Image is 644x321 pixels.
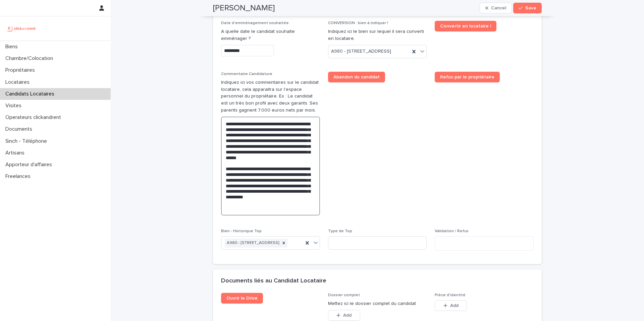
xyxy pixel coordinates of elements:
[440,24,491,28] span: Convertir en locataire !
[328,72,385,82] a: Abandon du candidat
[480,3,512,13] button: Cancel
[328,300,427,307] p: Mettez ici le dossier complet du candidat
[328,28,427,42] p: Indiquez ici le bien sur lequel il sera converti en locataire.
[3,173,36,180] p: Freelances
[513,3,542,13] button: Save
[435,229,469,233] span: Validation / Refus
[225,239,280,248] div: A980 - [STREET_ADDRESS]
[343,313,352,318] span: Add
[213,3,275,13] h2: [PERSON_NAME]
[328,21,388,25] span: CONVERSION : bien à indiquer !
[328,310,360,321] button: Add
[3,150,30,156] p: Artisans
[221,277,326,285] h2: Documents liés au Candidat Locataire
[3,91,60,97] p: Candidats Locataires
[331,48,391,55] span: A980 - [STREET_ADDRESS]
[3,126,38,132] p: Documents
[435,21,496,31] a: Convertir en locataire !
[3,114,66,121] p: Operateurs clickandrent
[3,67,40,73] p: Propriétaires
[328,293,360,297] span: Dossier complet
[221,72,272,76] span: Commentaire Candidature
[5,22,38,35] img: UCB0brd3T0yccxBKYDjQ
[333,75,380,79] span: Abandon du candidat
[3,79,35,85] p: Locataires
[3,103,27,109] p: Visites
[435,300,467,311] button: Add
[221,21,289,25] span: Date d'emménagement souhaitée
[221,229,262,233] span: Bien - Historique Top
[221,79,320,114] p: Indiquez ici vos commentaires sur le candidat locataire, cela apparaitra sur l'espace personnel d...
[3,138,52,144] p: Sinch - Téléphone
[525,6,536,10] span: Save
[3,55,58,62] p: Chambre/Colocation
[3,162,57,168] p: Apporteur d'affaires
[221,28,320,42] p: A quelle date le candidat souhaite emménager ?
[435,72,500,82] a: Refus par le propriétaire
[435,293,466,297] span: Pièce d'identité
[226,296,258,301] span: Ouvrir le Drive
[491,6,506,10] span: Cancel
[221,293,263,304] a: Ouvrir le Drive
[3,44,23,50] p: Biens
[450,303,459,308] span: Add
[328,229,352,233] span: Type de Top
[440,75,494,79] span: Refus par le propriétaire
